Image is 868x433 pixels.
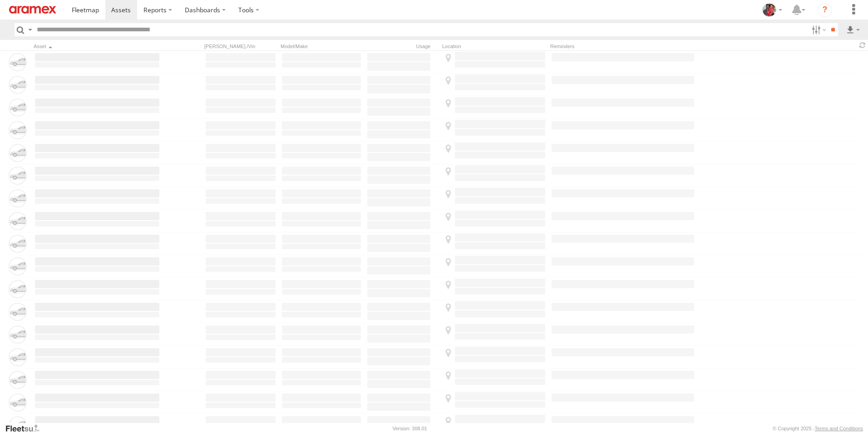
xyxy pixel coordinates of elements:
span: Refresh [857,41,868,49]
label: Search Query [26,23,34,36]
i: ? [818,3,832,17]
div: Click to Sort [34,43,161,49]
div: [PERSON_NAME]./Vin [204,43,277,49]
div: Location [442,43,547,49]
div: © Copyright 2025 - [773,426,863,431]
div: Model/Make [281,43,362,49]
div: Moncy Varghese [759,3,785,17]
label: Export results as... [845,23,861,36]
div: Usage [366,43,439,49]
div: Reminders [550,43,695,49]
a: Terms and Conditions [815,426,863,431]
a: Visit our Website [5,424,47,433]
label: Search Filter Options [808,23,828,36]
div: Version: 308.01 [393,426,427,431]
img: aramex-logo.svg [9,6,56,14]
